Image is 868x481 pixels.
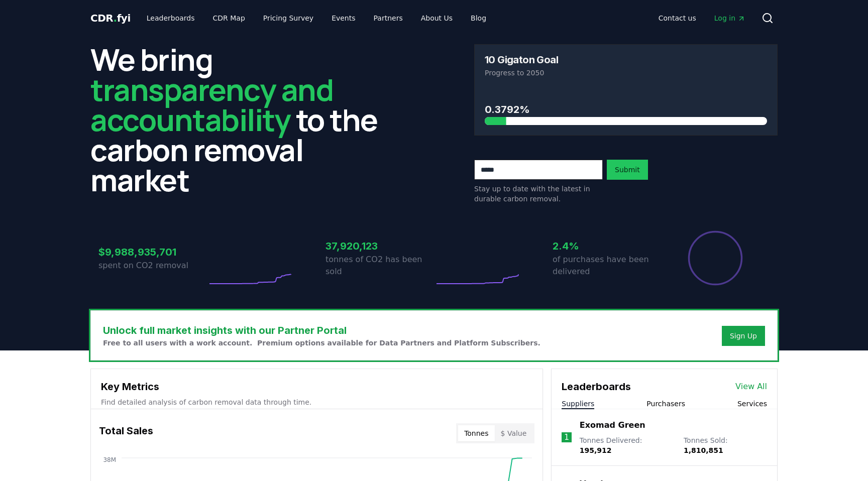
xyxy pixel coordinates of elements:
[684,435,767,455] p: Tonnes Sold :
[90,69,333,140] span: transparency and accountability
[684,446,723,454] span: 1,810,851
[325,238,434,254] h3: 37,920,123
[323,9,363,27] a: Events
[722,326,765,346] button: Sign Up
[366,9,411,27] a: Partners
[553,238,661,254] h3: 2.4%
[562,379,631,394] h3: Leaderboards
[607,160,648,180] button: Submit
[90,44,394,195] h2: We bring to the carbon removal market
[98,245,207,260] h3: $9,988,935,701
[103,456,116,463] tspan: 38M
[205,9,253,27] a: CDR Map
[101,397,532,407] p: Find detailed analysis of carbon removal data through time.
[139,9,203,27] a: Leaderboards
[706,9,753,27] a: Log in
[485,55,558,65] h3: 10 Gigaton Goal
[139,9,494,27] nav: Main
[650,9,753,27] nav: Main
[485,102,767,117] h3: 0.3792%
[562,399,594,409] button: Suppliers
[101,379,532,394] h3: Key Metrics
[646,399,685,409] button: Purchasers
[103,338,540,348] p: Free to all users with a work account. Premium options available for Data Partners and Platform S...
[463,9,494,27] a: Blog
[485,68,767,78] p: Progress to 2050
[737,399,767,409] button: Services
[90,11,131,25] a: CDR.fyi
[413,9,461,27] a: About Us
[564,431,569,443] p: 1
[687,230,743,286] div: Percentage of sales delivered
[650,9,704,27] a: Contact us
[98,260,207,272] p: spent on CO2 removal
[580,446,612,454] span: 195,912
[325,254,434,278] p: tonnes of CO2 has been sold
[735,381,767,393] a: View All
[474,184,603,204] p: Stay up to date with the latest in durable carbon removal.
[553,254,661,278] p: of purchases have been delivered
[99,423,153,443] h3: Total Sales
[580,419,645,431] a: Exomad Green
[730,331,757,341] a: Sign Up
[103,323,540,338] h3: Unlock full market insights with our Partner Portal
[714,13,745,23] span: Log in
[114,12,117,24] span: .
[255,9,321,27] a: Pricing Survey
[458,425,494,441] button: Tonnes
[580,435,674,455] p: Tonnes Delivered :
[90,12,131,24] span: CDR fyi
[495,425,533,441] button: $ Value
